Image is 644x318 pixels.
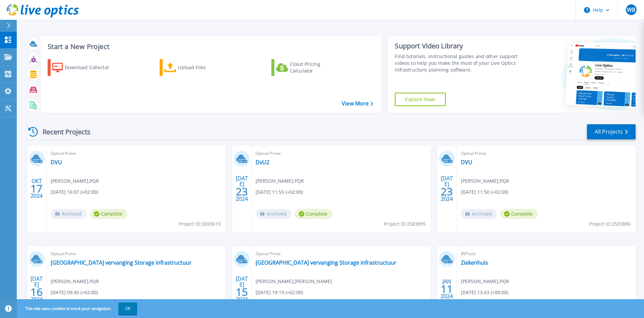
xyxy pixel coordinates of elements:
[461,250,632,258] span: RVTools
[461,177,509,185] span: [PERSON_NAME] , PQR
[256,250,426,258] span: Optical Prime
[461,159,472,166] a: DVU
[178,61,231,74] div: Upload Files
[235,277,248,301] div: [DATE] 2024
[90,209,127,219] span: Complete
[461,188,508,196] span: [DATE] 11:50 (+02:00)
[26,124,100,140] div: Recent Projects
[587,124,636,139] a: All Projects
[256,289,303,296] span: [DATE] 19:19 (+02:00)
[271,59,346,76] a: Cloud Pricing Calculator
[256,278,332,285] span: [PERSON_NAME] , [PERSON_NAME]
[384,220,426,228] span: Project ID: 2583895
[51,188,98,196] span: [DATE] 16:07 (+02:00)
[236,189,248,194] span: 23
[31,289,43,295] span: 16
[461,278,509,285] span: [PERSON_NAME] , PQR
[51,250,221,258] span: Optical Prime
[31,186,43,191] span: 17
[256,259,396,266] a: [GEOGRAPHIC_DATA] vervanging Storage infrastructuur
[30,277,43,301] div: [DATE] 2024
[51,278,99,285] span: [PERSON_NAME] , PQR
[51,289,98,296] span: [DATE] 09:45 (+02:00)
[395,53,521,73] div: Find tutorials, instructional guides and other support videos to help you make the most of your L...
[342,100,373,107] a: View More
[256,177,304,185] span: [PERSON_NAME] , PQR
[51,259,192,266] a: [GEOGRAPHIC_DATA] vervanging Storage infrastructuur
[589,220,631,228] span: Project ID: 2583886
[500,209,538,219] span: Complete
[51,209,87,219] span: Archived
[30,176,43,201] div: OKT 2024
[441,286,453,292] span: 11
[627,7,635,12] span: WB
[461,209,497,219] span: Archived
[256,159,269,166] a: DvU2
[461,289,508,296] span: [DATE] 13:43 (+00:00)
[48,43,373,50] h3: Start a New Project
[440,176,453,201] div: [DATE] 2024
[18,303,137,315] span: This site uses cookies to track your navigation.
[295,209,332,219] span: Complete
[236,289,248,295] span: 15
[51,159,62,166] a: DVU
[256,150,426,157] span: Optical Prime
[48,59,122,76] a: Download Collector
[290,61,343,74] div: Cloud Pricing Calculator
[235,176,248,201] div: [DATE] 2024
[65,61,118,74] div: Download Collector
[118,303,137,315] button: OK
[160,59,234,76] a: Upload Files
[256,209,291,219] span: Archived
[51,177,99,185] span: [PERSON_NAME] , PQR
[461,259,488,266] a: Ziekenhuis
[395,42,521,50] div: Support Video Library
[51,150,221,157] span: Optical Prime
[441,189,453,194] span: 23
[440,277,453,301] div: JAN 2024
[179,220,220,228] span: Project ID: 2693619
[256,188,303,196] span: [DATE] 11:55 (+02:00)
[395,93,446,106] a: Explore Now!
[461,150,632,157] span: Optical Prime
